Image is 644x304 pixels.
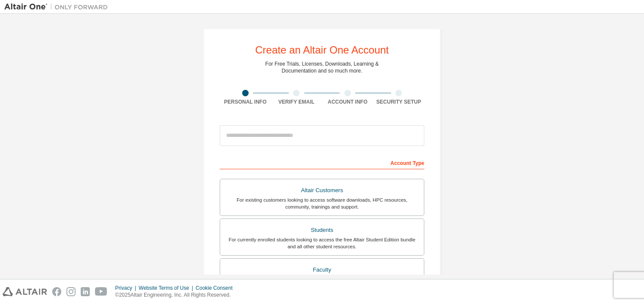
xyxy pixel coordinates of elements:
div: Account Info [322,98,373,105]
img: linkedin.svg [81,287,90,296]
div: For existing customers looking to access software downloads, HPC resources, community, trainings ... [225,196,419,210]
div: Privacy [115,285,139,291]
div: Security Setup [373,98,425,105]
div: Website Terms of Use [139,285,196,291]
img: youtube.svg [95,287,107,296]
div: For Free Trials, Licenses, Downloads, Learning & Documentation and so much more. [265,60,379,74]
div: For currently enrolled students looking to access the free Altair Student Edition bundle and all ... [225,236,419,250]
img: altair_logo.svg [3,287,47,296]
img: instagram.svg [66,287,76,296]
p: © 2025 Altair Engineering, Inc. All Rights Reserved. [115,291,238,299]
img: Altair One [4,3,112,11]
div: Faculty [225,264,419,276]
div: Students [225,224,419,236]
div: Create an Altair One Account [255,45,389,55]
div: Personal Info [220,98,271,105]
div: Account Type [220,155,424,169]
img: facebook.svg [52,287,61,296]
div: Cookie Consent [196,285,237,291]
div: Altair Customers [225,184,419,196]
div: Verify Email [271,98,322,105]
